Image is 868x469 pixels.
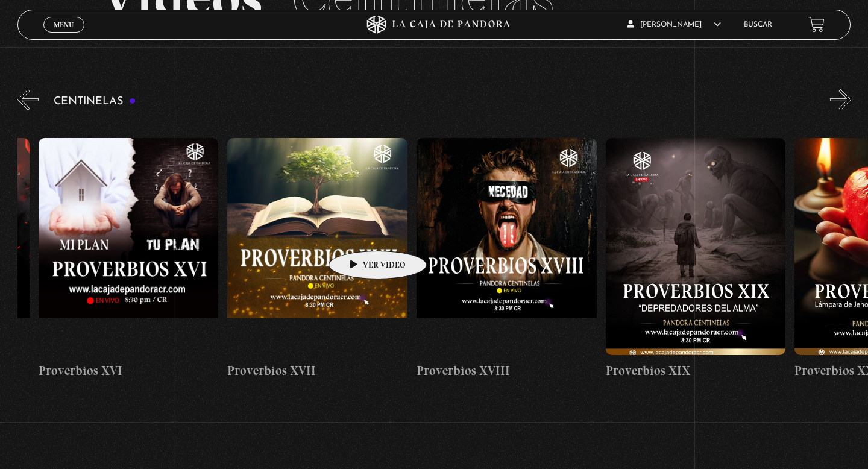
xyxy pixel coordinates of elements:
a: Buscar [744,21,772,28]
button: Next [830,89,851,110]
a: Proverbios XVI [39,119,219,400]
h4: Proverbios XIX [606,361,786,380]
a: Proverbios XIX [606,119,786,400]
h4: Proverbios XVII [227,361,407,380]
a: View your shopping cart [808,16,825,33]
h3: Centinelas [54,96,136,107]
h4: Proverbios XVIII [417,361,597,380]
h4: Proverbios XVI [39,361,219,380]
span: [PERSON_NAME] [627,21,721,28]
span: Cerrar [50,31,78,39]
button: Previous [17,89,39,110]
a: Proverbios XVIII [417,119,597,400]
span: Menu [54,21,74,28]
a: Proverbios XVII [227,119,407,400]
